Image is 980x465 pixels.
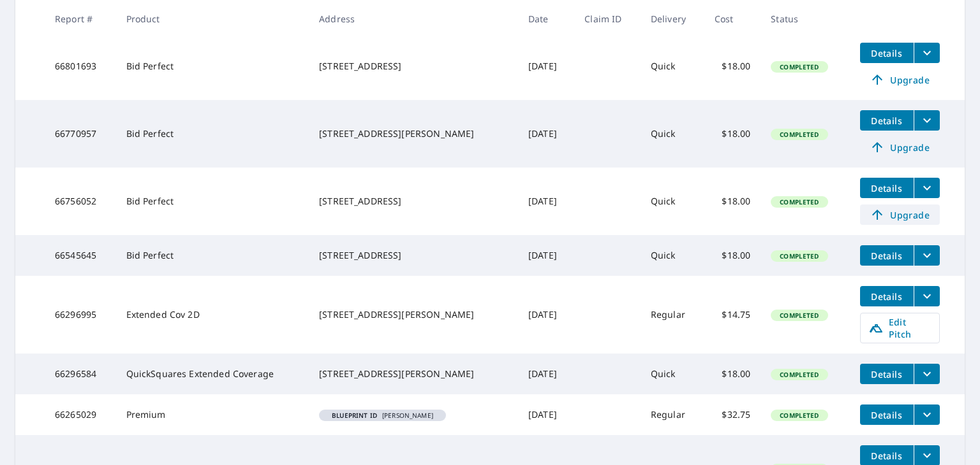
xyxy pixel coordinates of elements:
span: Upgrade [868,207,932,222]
span: Details [868,368,906,380]
button: detailsBtn-66296995 [860,286,914,306]
td: $18.00 [704,354,761,394]
td: Regular [641,394,704,435]
td: 66296584 [45,354,116,394]
td: $14.75 [704,276,761,354]
span: Details [868,290,906,303]
button: filesDropdownBtn-66801693 [914,43,940,63]
td: Quick [641,100,704,168]
span: Details [868,450,906,462]
td: $18.00 [704,32,761,100]
button: filesDropdownBtn-66296584 [914,364,940,384]
button: filesDropdownBtn-66756052 [914,178,940,198]
div: [STREET_ADDRESS][PERSON_NAME] [319,368,508,380]
td: [DATE] [518,100,574,168]
td: 66770957 [45,100,116,168]
span: Details [868,182,906,194]
div: [STREET_ADDRESS][PERSON_NAME] [319,308,508,321]
td: QuickSquares Extended Coverage [116,354,309,394]
em: Blueprint ID [332,412,377,418]
a: Upgrade [860,204,940,225]
button: filesDropdownBtn-66770957 [914,110,940,131]
span: Completed [772,130,826,139]
td: Bid Perfect [116,235,309,276]
td: Quick [641,32,704,100]
span: Details [868,47,906,59]
td: Bid Perfect [116,100,309,168]
td: 66801693 [45,32,116,100]
button: detailsBtn-66801693 [860,43,914,63]
span: Edit Pitch [868,316,932,340]
span: Completed [772,197,826,206]
button: filesDropdownBtn-66265029 [914,404,940,425]
td: [DATE] [518,394,574,435]
span: [PERSON_NAME] [324,412,441,418]
a: Upgrade [860,69,940,90]
span: Completed [772,411,826,420]
td: Quick [641,354,704,394]
td: $18.00 [704,235,761,276]
span: Details [868,115,906,127]
div: [STREET_ADDRESS][PERSON_NAME] [319,127,508,140]
button: detailsBtn-66265029 [860,404,914,425]
button: detailsBtn-66756052 [860,178,914,198]
span: Completed [772,62,826,71]
span: Completed [772,311,826,320]
a: Upgrade [860,137,940,157]
a: Edit Pitch [860,313,940,343]
button: filesDropdownBtn-66545645 [914,245,940,266]
td: Quick [641,168,704,235]
span: Upgrade [868,72,932,87]
button: filesDropdownBtn-66296995 [914,286,940,306]
td: $18.00 [704,168,761,235]
td: 66545645 [45,235,116,276]
button: detailsBtn-66296584 [860,364,914,384]
td: $32.75 [704,394,761,435]
button: detailsBtn-66545645 [860,245,914,266]
td: Extended Cov 2D [116,276,309,354]
span: Details [868,250,906,262]
span: Details [868,409,906,421]
td: [DATE] [518,276,574,354]
td: Premium [116,394,309,435]
td: 66296995 [45,276,116,354]
td: 66265029 [45,394,116,435]
div: [STREET_ADDRESS] [319,195,508,208]
div: [STREET_ADDRESS] [319,249,508,262]
span: Upgrade [868,139,932,155]
td: $18.00 [704,100,761,168]
td: Bid Perfect [116,168,309,235]
td: Bid Perfect [116,32,309,100]
button: detailsBtn-66770957 [860,110,914,131]
span: Completed [772,370,826,379]
td: [DATE] [518,168,574,235]
td: 66756052 [45,168,116,235]
span: Completed [772,252,826,261]
td: [DATE] [518,32,574,100]
td: [DATE] [518,235,574,276]
div: [STREET_ADDRESS] [319,60,508,73]
td: Quick [641,235,704,276]
td: [DATE] [518,354,574,394]
td: Regular [641,276,704,354]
